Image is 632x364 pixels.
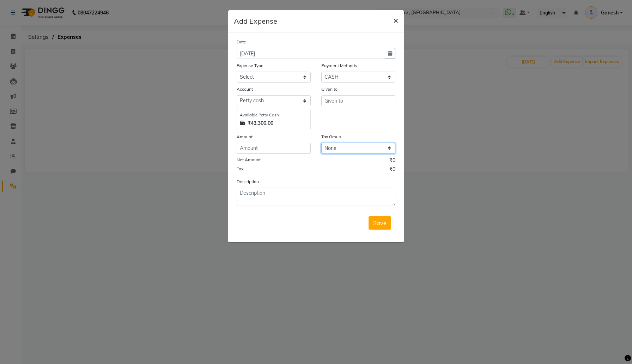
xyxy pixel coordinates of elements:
[237,143,311,154] input: Amount
[237,39,246,45] label: Date
[237,157,261,163] label: Net Amount
[237,166,243,172] label: Tax
[389,166,395,175] span: ₹0
[373,219,387,226] span: Save
[369,216,391,230] button: Save
[234,16,277,26] h5: Add Expense
[321,134,341,140] label: Tax Group
[393,15,398,25] span: ×
[321,62,357,69] label: Payment Methods
[237,178,259,185] label: Description
[321,86,338,92] label: Given to
[388,10,404,30] button: Close
[237,86,253,92] label: Account
[248,120,273,127] strong: ₹43,300.00
[237,62,263,69] label: Expense Type
[237,134,253,140] label: Amount
[389,157,395,166] span: ₹0
[321,95,395,106] input: Given to
[240,112,308,118] div: Available Petty Cash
